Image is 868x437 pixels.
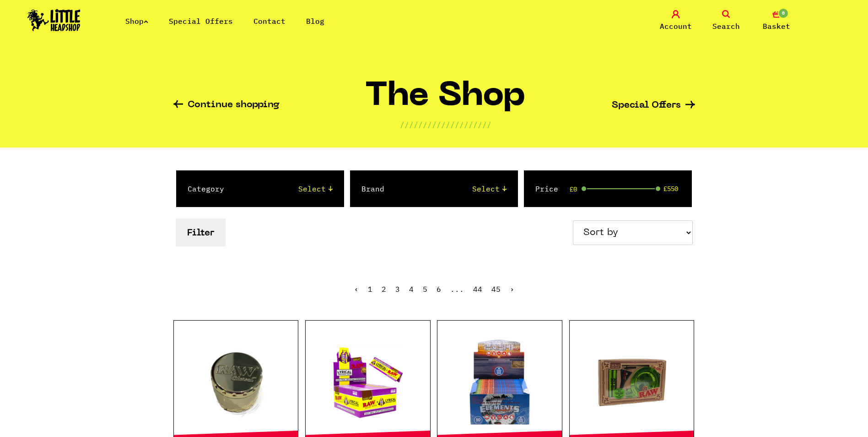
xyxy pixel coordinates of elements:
[368,284,372,294] span: 1
[395,284,400,294] a: 3
[660,21,692,32] span: Account
[382,284,386,294] a: 2
[570,186,577,193] span: £0
[763,21,790,32] span: Basket
[169,16,233,26] a: Special Offers
[400,119,491,130] p: ////////////////////
[535,183,558,194] label: Price
[491,284,501,294] a: 45
[253,16,286,26] a: Contact
[754,10,799,32] a: 0 Basket
[173,100,280,111] a: Continue shopping
[510,284,514,294] a: Next »
[663,185,678,192] span: £550
[306,16,324,26] a: Blog
[712,21,740,32] span: Search
[27,9,81,31] img: Little Head Shop Logo
[437,284,441,294] a: 6
[612,101,695,110] a: Special Offers
[365,81,526,119] h1: The Shop
[125,16,148,26] a: Shop
[176,218,226,246] button: Filter
[188,183,224,194] label: Category
[361,183,384,194] label: Brand
[703,10,749,32] a: Search
[473,284,482,294] a: 44
[354,285,359,293] li: « Previous
[423,284,427,294] a: 5
[354,284,359,294] span: ‹
[450,284,464,294] span: ...
[778,8,789,19] span: 0
[409,284,414,294] a: 4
